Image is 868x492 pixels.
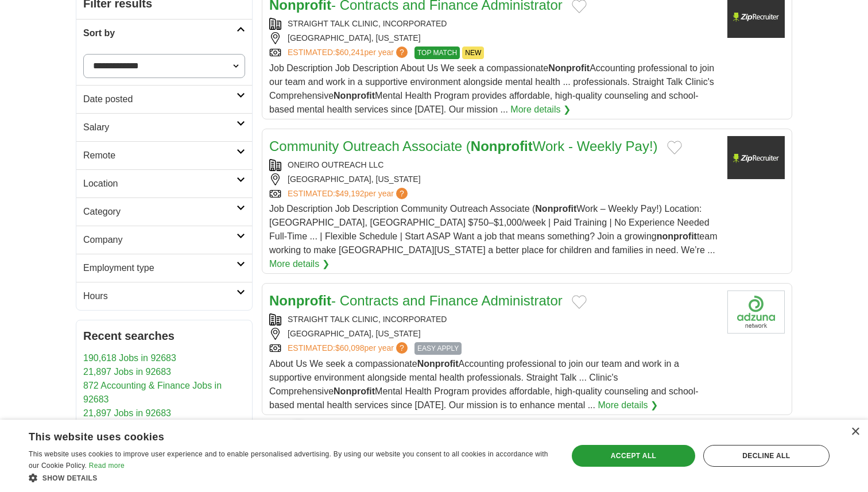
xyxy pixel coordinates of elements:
strong: Nonprofit [548,63,590,73]
div: [GEOGRAPHIC_DATA], [US_STATE] [269,32,718,44]
div: Show details [29,472,552,483]
a: ESTIMATED:$49,192per year? [288,188,410,200]
span: Job Description Job Description About Us We seek a compassionate Accounting professional to join ... [269,63,714,114]
a: More details ❯ [510,103,571,117]
strong: Nonprofit [471,138,533,154]
div: Accept all [572,445,695,467]
strong: nonprofit [657,231,697,241]
img: Company logo [727,136,785,179]
h2: Sort by [83,26,237,40]
img: Company logo [727,290,785,334]
div: [GEOGRAPHIC_DATA], [US_STATE] [269,173,718,185]
strong: Nonprofit [334,91,375,100]
span: About Us We seek a compassionate Accounting professional to join our team and work in a supportiv... [269,359,699,410]
span: Job Description Job Description Community Outreach Associate ( Work – Weekly Pay!) Location: [GEO... [269,204,718,255]
span: ? [396,342,408,354]
span: This website uses cookies to improve user experience and to enable personalised advertising. By u... [29,450,548,470]
a: Hours [76,282,252,310]
a: Location [76,169,252,197]
div: ONEIRO OUTREACH LLC [269,159,718,171]
span: TOP MATCH [414,47,460,59]
a: 872 Accounting & Finance Jobs in 92683 [83,381,222,404]
img: apply-iq-scientist.png [266,418,322,464]
a: More details ❯ [598,398,658,412]
div: STRAIGHT TALK CLINIC, INCORPORATED [269,18,718,30]
a: Community Outreach Associate (NonprofitWork - Weekly Pay!) [269,138,658,154]
a: 190,618 Jobs in 92683 [83,353,176,363]
a: Salary [76,113,252,141]
a: Sort by [76,19,252,47]
a: More details ❯ [269,257,330,271]
span: $60,241 [335,48,365,57]
a: 21,897 Jobs in 92683 [83,367,171,377]
a: Category [76,197,252,226]
button: Add to favorite jobs [572,295,587,309]
a: Company [76,226,252,254]
a: ESTIMATED:$60,098per year? [288,342,410,355]
div: STRAIGHT TALK CLINIC, INCORPORATED [269,313,718,326]
a: Remote [76,141,252,169]
strong: Nonprofit [334,386,375,396]
h2: Recent searches [83,327,245,344]
div: This website uses cookies [29,427,523,444]
h2: Category [83,205,237,219]
h2: Employment type [83,261,237,275]
h2: Company [83,233,237,247]
a: Nonprofit- Contracts and Finance Administrator [269,293,563,308]
h2: Date posted [83,92,237,106]
a: 21,897 Jobs in 92683 [83,408,171,418]
strong: Nonprofit [535,204,576,214]
h2: Location [83,177,237,191]
span: NEW [462,47,484,59]
a: Employment type [76,254,252,282]
button: Add to favorite jobs [667,141,682,154]
span: EASY APPLY [414,342,462,355]
div: Decline all [703,445,830,467]
h2: Remote [83,149,237,162]
span: $49,192 [335,189,365,198]
h2: Hours [83,289,237,303]
strong: Nonprofit [417,359,459,369]
h2: Salary [83,121,237,134]
span: ? [396,188,408,199]
a: Date posted [76,85,252,113]
a: ESTIMATED:$60,241per year? [288,47,410,59]
span: ? [396,47,408,58]
span: $60,098 [335,343,365,352]
div: [GEOGRAPHIC_DATA], [US_STATE] [269,328,718,340]
span: Show details [42,474,98,482]
strong: Nonprofit [269,293,331,308]
a: Read more, opens a new window [89,462,125,470]
div: Close [851,428,859,436]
